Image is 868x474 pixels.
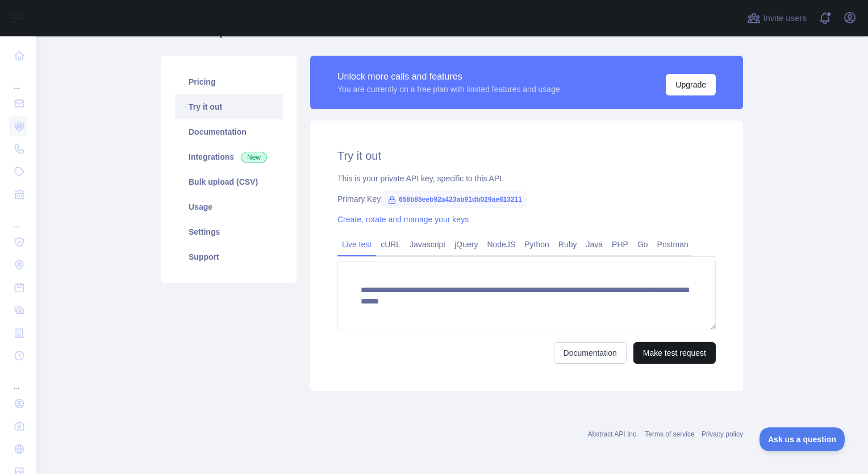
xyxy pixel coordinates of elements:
[482,235,520,253] a: NodeJS
[175,219,283,244] a: Settings
[520,235,554,253] a: Python
[450,235,482,253] a: jQuery
[702,430,743,438] a: Privacy policy
[337,148,716,164] h2: Try it out
[763,12,807,25] span: Invite users
[175,69,283,94] a: Pricing
[9,207,27,230] div: ...
[175,94,283,119] a: Try it out
[175,244,283,269] a: Support
[633,342,716,364] button: Make test request
[9,68,27,91] div: ...
[633,235,653,253] a: Go
[241,152,267,163] span: New
[383,191,527,208] span: 658b85eeb92a423ab91db029ae613211
[337,70,560,84] div: Unlock more calls and features
[554,342,627,364] a: Documentation
[582,235,608,253] a: Java
[175,119,283,144] a: Documentation
[337,173,716,184] div: This is your private API key, specific to this API.
[175,194,283,219] a: Usage
[653,235,693,253] a: Postman
[337,235,376,253] a: Live test
[554,235,582,253] a: Ruby
[175,144,283,169] a: Integrations New
[759,427,845,451] iframe: Toggle Customer Support
[745,9,809,27] button: Invite users
[337,84,560,95] div: You are currently on a free plan with limited features and usage
[376,235,405,253] a: cURL
[9,368,27,391] div: ...
[666,74,716,95] button: Upgrade
[337,215,469,224] a: Create, rotate and manage your keys
[337,193,716,205] div: Primary Key:
[175,169,283,194] a: Bulk upload (CSV)
[588,430,639,438] a: Abstract API Inc.
[405,235,450,253] a: Javascript
[607,235,633,253] a: PHP
[645,430,694,438] a: Terms of service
